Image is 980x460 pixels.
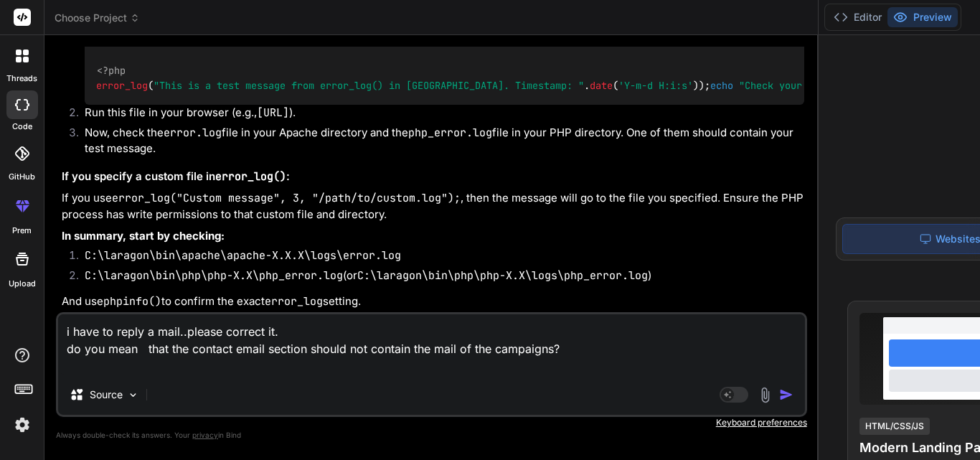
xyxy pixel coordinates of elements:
[96,79,148,92] span: error_log
[192,431,218,439] span: privacy
[85,268,343,283] code: C:\laragon\bin\php\php-X.X\php_error.log
[9,278,36,290] label: Upload
[96,63,895,93] code: ( . ( )); ;
[12,225,32,237] label: prem
[618,79,693,92] span: 'Y-m-d H:i:s'
[6,72,37,85] label: threads
[62,190,804,222] p: If you use , then the message will go to the file you specified. Ensure the PHP process has write...
[257,105,289,120] code: [URL]
[73,268,804,288] li: (or )
[164,126,222,140] code: error.log
[710,79,733,92] span: echo
[62,169,804,185] h3: If you specify a custom file in :
[62,294,804,310] p: And use to confirm the exact setting.
[739,79,877,92] span: "Check your error logs!"
[828,7,887,27] button: Editor
[127,389,139,401] img: Pick Models
[590,79,613,92] span: date
[73,125,804,157] li: Now, check the file in your Apache directory and the file in your PHP directory. One of them shou...
[265,294,323,309] code: error_log
[103,294,161,309] code: phpinfo()
[112,191,461,205] code: error_log("Custom message", 3, "/path/to/custom.log");
[154,79,584,92] span: "This is a test message from error_log() in [GEOGRAPHIC_DATA]. Timestamp: "
[10,413,34,437] img: settings
[859,418,930,435] div: HTML/CSS/JS
[887,7,958,27] button: Preview
[779,388,793,402] img: icon
[85,248,401,263] code: C:\laragon\bin\apache\apache-X.X.X\logs\error.log
[757,387,773,403] img: attachment
[12,121,32,133] label: code
[73,105,804,125] li: Run this file in your browser (e.g., ).
[56,428,807,442] p: Always double-check its answers. Your in Bind
[73,4,804,104] li: Create a simple PHP file (e.g., ) in your Laragon directory:
[97,65,126,78] span: <?php
[90,388,123,402] p: Source
[408,126,492,140] code: php_error.log
[215,169,286,184] code: error_log()
[357,268,648,283] code: C:\laragon\bin\php\php-X.X\logs\php_error.log
[62,229,225,243] strong: In summary, start by checking:
[55,11,140,25] span: Choose Project
[9,171,35,183] label: GitHub
[56,417,807,428] p: Keyboard preferences
[58,314,805,375] textarea: i have to reply a mail..please correct it. do you mean that the contact email section should not ...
